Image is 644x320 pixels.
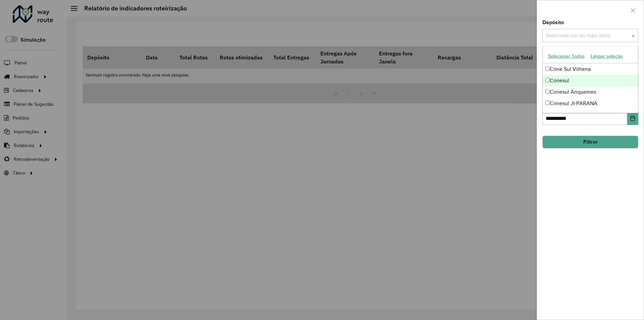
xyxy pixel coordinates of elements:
[543,75,638,86] div: Conesul
[542,18,564,27] label: Depósito
[542,46,638,113] ng-dropdown-panel: Options list
[543,98,638,109] div: Conesul JI-PARANA
[542,136,638,148] button: Filtrar
[588,51,626,61] button: Limpar seleção
[545,51,588,61] button: Selecionar Todos
[627,111,638,125] button: Choose Date
[543,63,638,75] div: Cone Sul Vilhena
[543,86,638,98] div: Conesul Ariquemes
